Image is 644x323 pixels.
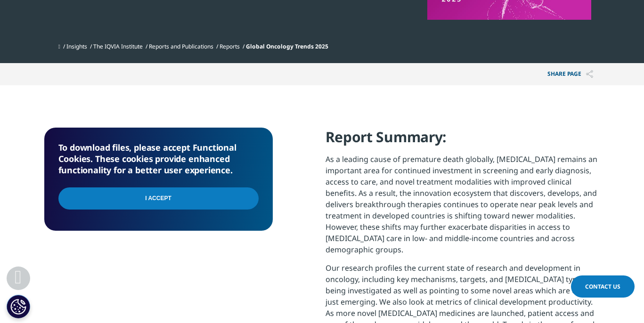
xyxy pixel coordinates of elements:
[540,63,600,85] p: Share PAGE
[585,283,620,291] span: Contact Us
[540,63,600,85] button: Share PAGEShare PAGE
[66,42,87,50] a: Insights
[246,42,328,50] span: Global Oncology Trends 2025
[93,42,143,50] a: The IQVIA Institute
[571,275,635,298] a: Contact Us
[220,42,240,50] a: Reports
[149,42,213,50] a: Reports and Publications
[586,70,593,78] img: Share PAGE
[58,187,259,210] input: I Accept
[7,295,30,318] button: Cookies Settings
[58,142,259,176] h5: To download files, please accept Functional Cookies. These cookies provide enhanced functionality...
[326,153,600,262] p: As a leading cause of premature death globally, [MEDICAL_DATA] remains an important area for cont...
[326,128,600,153] h4: Report Summary:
